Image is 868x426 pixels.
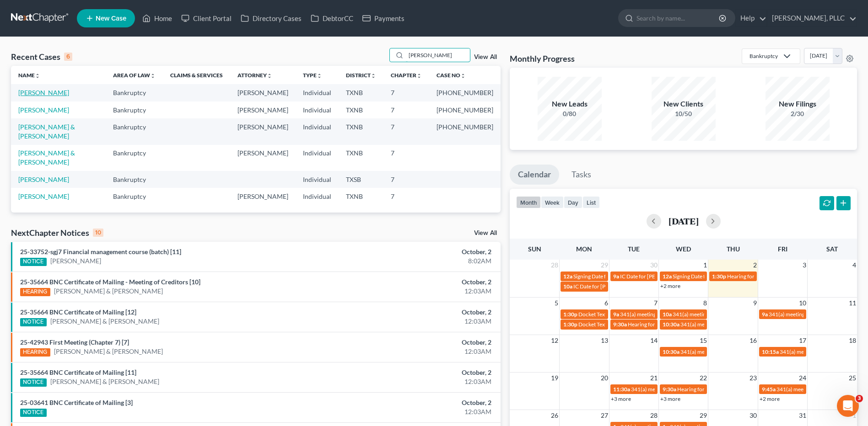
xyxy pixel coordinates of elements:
[237,72,272,79] a: Attorneyunfold_more
[837,395,859,417] iframe: Intercom live chat
[11,51,72,62] div: Recent Cases
[383,118,429,144] td: 7
[669,216,699,226] h2: [DATE]
[18,149,75,166] a: [PERSON_NAME] & [PERSON_NAME]
[340,317,491,326] div: 12:03AM
[673,273,755,280] span: Signing Date for [PERSON_NAME]
[383,171,429,188] td: 7
[600,335,609,346] span: 13
[550,373,559,383] span: 19
[538,109,602,118] div: 0/80
[727,273,755,280] span: Hearing for
[340,277,491,287] div: October, 2
[20,368,136,376] a: 25-35664 BNC Certificate of Mailing [11]
[20,338,129,346] a: 25-42943 First Meeting (Chapter 7) [7]
[663,386,676,393] span: 9:30a
[236,10,306,27] a: Directory Cases
[383,188,429,205] td: 7
[150,73,156,79] i: unfold_more
[564,196,582,208] button: day
[563,321,577,328] span: 1:30p
[848,298,857,309] span: 11
[18,123,75,140] a: [PERSON_NAME] & [PERSON_NAME]
[613,321,627,328] span: 9:30a
[636,10,720,27] input: Search by name...
[749,52,778,60] div: Bankruptcy
[460,73,466,79] i: unfold_more
[296,118,339,144] td: Individual
[474,230,497,236] a: View All
[11,227,103,238] div: NextChapter Notices
[663,348,679,355] span: 10:30a
[660,282,680,289] a: +2 more
[600,410,609,421] span: 27
[296,101,339,118] td: Individual
[35,73,40,79] i: unfold_more
[699,410,708,421] span: 29
[798,335,807,346] span: 17
[20,409,47,417] div: NOTICE
[340,308,491,317] div: October, 2
[474,54,497,60] a: View All
[752,298,758,309] span: 9
[18,106,69,114] a: [PERSON_NAME]
[582,196,600,208] button: list
[727,245,740,253] span: Thu
[230,118,296,144] td: [PERSON_NAME]
[600,260,609,271] span: 29
[620,311,708,318] span: 341(a) meeting for [PERSON_NAME]
[230,145,296,171] td: [PERSON_NAME]
[429,101,501,118] td: [PHONE_NUMBER]
[317,73,322,79] i: unfold_more
[18,192,69,200] a: [PERSON_NAME]
[613,273,619,280] span: 9a
[106,101,163,118] td: Bankruptcy
[769,311,857,318] span: 341(a) meeting for [PERSON_NAME]
[663,273,672,280] span: 12a
[391,72,422,79] a: Chapterunfold_more
[778,245,787,253] span: Fri
[510,165,559,185] a: Calendar
[852,260,857,271] span: 4
[339,171,383,188] td: TXSB
[677,386,749,393] span: Hearing for [PERSON_NAME]
[736,10,766,27] a: Help
[613,386,630,393] span: 11:30a
[339,145,383,171] td: TXNB
[106,84,163,101] td: Bankruptcy
[749,410,758,421] span: 30
[340,407,491,416] div: 12:03AM
[848,335,857,346] span: 18
[702,298,708,309] span: 8
[611,395,631,402] a: +3 more
[340,256,491,266] div: 8:02AM
[563,165,599,185] a: Tasks
[20,399,133,406] a: 25-03641 BNC Certificate of Mailing [3]
[749,335,758,346] span: 16
[340,347,491,356] div: 12:03AM
[613,311,619,318] span: 9a
[296,188,339,205] td: Individual
[358,10,409,27] a: Payments
[766,99,830,109] div: New Filings
[20,348,50,357] div: HEARING
[267,73,272,79] i: unfold_more
[339,101,383,118] td: TXNB
[762,311,768,318] span: 9a
[798,298,807,309] span: 10
[383,101,429,118] td: 7
[604,298,609,309] span: 6
[383,84,429,101] td: 7
[563,283,572,290] span: 10a
[628,245,640,253] span: Tue
[340,377,491,386] div: 12:03AM
[18,89,69,96] a: [PERSON_NAME]
[177,10,236,27] a: Client Portal
[340,338,491,347] div: October, 2
[406,48,470,62] input: Search by name...
[673,311,761,318] span: 341(a) meeting for [PERSON_NAME]
[50,317,159,326] a: [PERSON_NAME] & [PERSON_NAME]
[762,386,776,393] span: 9:45a
[762,348,779,355] span: 10:15a
[383,145,429,171] td: 7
